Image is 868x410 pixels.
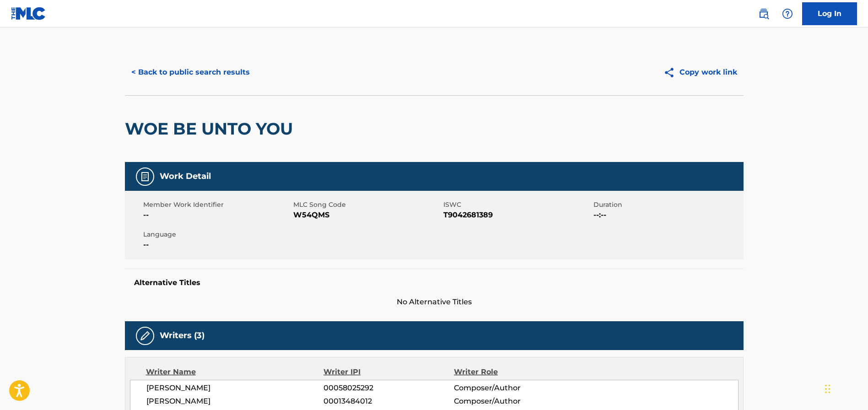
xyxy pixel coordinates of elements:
[443,200,591,210] span: ISWC
[758,8,769,19] img: search
[802,2,857,25] a: Log In
[822,366,868,410] iframe: Chat Widget
[825,375,830,403] div: Drag
[593,210,741,221] span: --:--
[454,367,572,378] div: Writer Role
[454,396,572,407] span: Composer/Author
[143,200,291,210] span: Member Work Identifier
[454,383,572,394] span: Composer/Author
[293,200,441,210] span: MLC Song Code
[11,7,46,20] img: MLC Logo
[323,367,454,378] div: Writer IPI
[657,61,744,84] button: Copy work link
[160,171,211,182] h5: Work Detail
[125,61,256,84] button: < Back to public search results
[443,210,591,221] span: T9042681389
[146,383,324,394] span: [PERSON_NAME]
[293,210,441,221] span: W54QMS
[778,5,797,23] div: Help
[143,239,291,250] span: --
[146,367,324,378] div: Writer Name
[134,278,734,287] h5: Alternative Titles
[593,200,741,210] span: Duration
[140,330,151,341] img: Writers
[143,230,291,239] span: Language
[125,297,744,307] span: No Alternative Titles
[146,396,324,407] span: [PERSON_NAME]
[755,5,773,23] a: Public Search
[125,119,297,139] h2: WOE BE UNTO YOU
[140,171,151,182] img: Work Detail
[323,396,453,407] span: 00013484012
[663,67,679,78] img: Copy work link
[143,210,291,221] span: --
[160,330,205,341] h5: Writers (3)
[782,8,793,19] img: help
[323,383,453,394] span: 00058025292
